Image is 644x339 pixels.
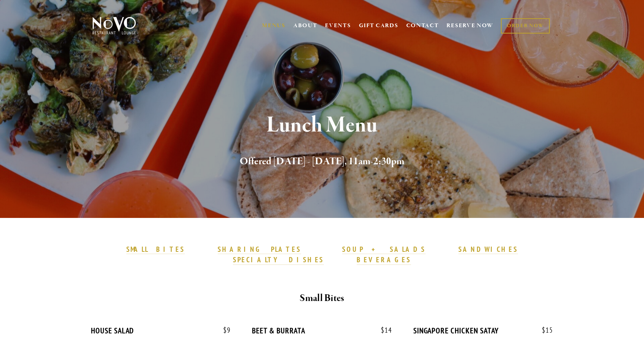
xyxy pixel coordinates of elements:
strong: Small Bites [300,292,344,305]
a: SMALL BITES [126,245,185,254]
span: 14 [373,326,392,335]
a: CONTACT [406,19,439,33]
strong: SMALL BITES [126,245,185,254]
div: HOUSE SALAD [91,326,231,335]
a: GIFT CARDS [359,19,398,33]
span: $ [223,326,227,335]
h1: Lunch Menu [105,113,539,137]
a: ABOUT [293,22,318,29]
div: SINGAPORE CHICKEN SATAY [413,326,553,335]
strong: SPECIALTY DISHES [233,255,324,264]
a: MENUS [262,22,285,29]
img: Novo Restaurant &amp; Lounge [91,16,138,35]
span: $ [381,326,385,335]
strong: BEVERAGES [357,255,411,264]
span: $ [542,326,546,335]
a: RESERVE NOW [446,19,493,33]
a: EVENTS [325,22,351,29]
a: SANDWICHES [458,245,518,254]
strong: SHARING PLATES [218,245,301,254]
a: SOUP + SALADS [342,245,426,254]
h2: Offered [DATE] - [DATE], 11am-2:30pm [105,154,539,169]
strong: SANDWICHES [458,245,518,254]
span: 15 [534,326,553,335]
a: SHARING PLATES [218,245,301,254]
span: 9 [216,326,231,335]
a: ORDER NOW [501,18,550,34]
div: BEET & BURRATA [252,326,392,335]
strong: SOUP + SALADS [342,245,426,254]
a: SPECIALTY DISHES [233,255,324,265]
a: BEVERAGES [357,255,411,265]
